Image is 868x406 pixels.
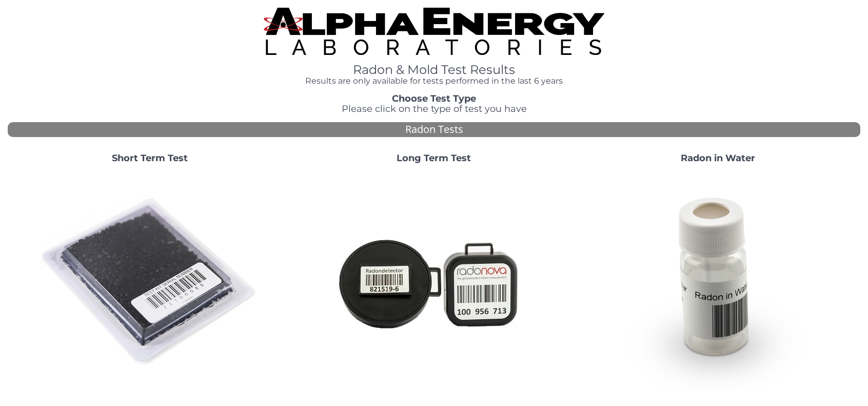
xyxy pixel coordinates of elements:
img: ShortTerm.jpg [40,172,260,393]
strong: Radon in Water [681,152,755,164]
img: Radtrak2vsRadtrak3.jpg [324,172,544,393]
h1: Radon & Mold Test Results [264,63,605,76]
strong: Choose Test Type [392,93,476,104]
img: RadoninWater.jpg [608,172,828,393]
strong: Short Term Test [112,152,188,164]
img: TightCrop.jpg [264,8,605,55]
span: Please click on the type of test you have [342,103,527,114]
h4: Results are only available for tests performed in the last 6 years [264,76,605,86]
div: Radon Tests [8,122,860,137]
strong: Long Term Test [397,152,471,164]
